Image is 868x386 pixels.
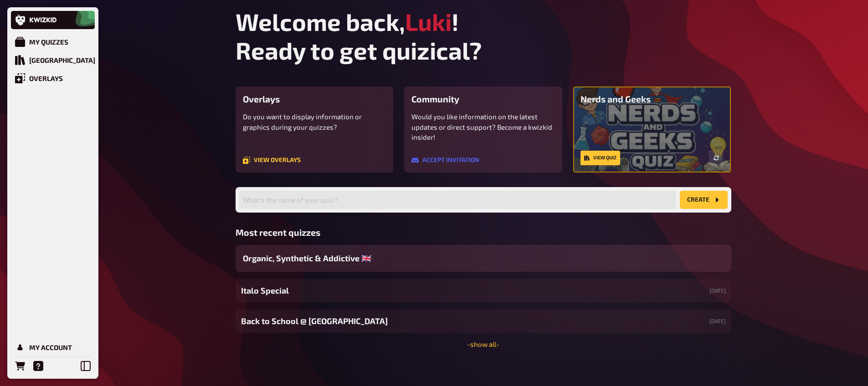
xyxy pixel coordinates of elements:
a: View quiz [580,151,620,165]
a: Help [29,357,47,375]
a: My Account [11,338,95,356]
p: Do you want to display information or graphics during your quizzes? [243,112,386,132]
div: Overlays [29,74,63,82]
span: Luki [405,7,452,36]
a: Organic, Synthetic & Addictive ​🇬🇧 ​ [236,245,731,272]
a: Back to School @ [GEOGRAPHIC_DATA][DATE] [236,310,731,333]
a: -show all- [467,340,499,348]
p: Would you like information on the latest updates or direct support? Become a kwizkid insider! [411,112,555,142]
h3: Community [411,94,555,104]
a: View overlays [243,157,301,164]
h3: Overlays [243,94,386,104]
a: Quiz Library [11,51,95,69]
h1: Welcome back, ! Ready to get quizical? [236,7,731,65]
small: [DATE] [709,317,726,325]
input: What's the name of your quiz? [239,191,676,209]
span: Italo Special [241,284,289,297]
a: Orders [11,357,29,375]
a: Overlays [11,69,95,87]
small: [DATE] [709,287,726,295]
div: My Account [29,343,72,351]
span: Organic, Synthetic & Addictive ​🇬🇧 ​ [243,252,373,264]
a: Italo Special[DATE] [236,279,731,302]
div: My Quizzes [29,38,68,46]
a: Accept invitation [411,157,479,164]
a: My Quizzes [11,33,95,51]
button: create [680,191,728,209]
h3: Most recent quizzes [236,227,731,238]
div: [GEOGRAPHIC_DATA] [29,56,95,64]
span: Back to School @ [GEOGRAPHIC_DATA] [241,315,388,327]
h3: Nerds and Geeks [580,94,724,104]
